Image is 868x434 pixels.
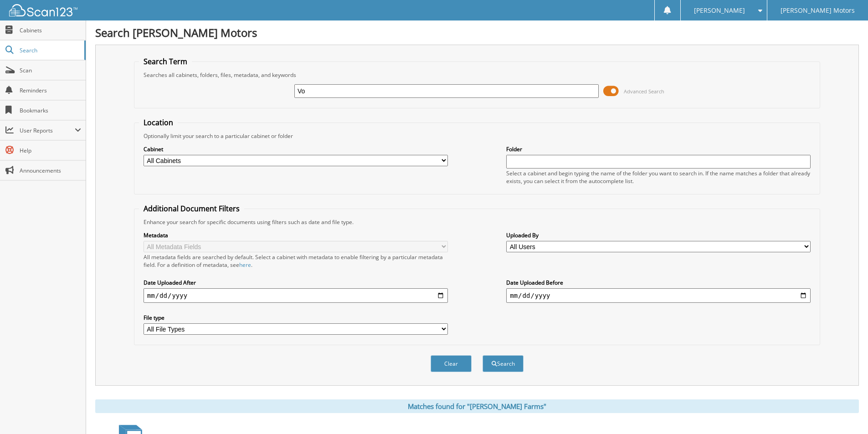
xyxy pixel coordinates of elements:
span: Advanced Search [624,88,664,95]
label: Cabinet [144,145,448,153]
div: Searches all cabinets, folders, files, metadata, and keywords [139,71,815,79]
div: Optionally limit your search to a particular cabinet or folder [139,132,815,140]
div: Enhance your search for specific documents using filters such as date and file type. [139,218,815,226]
span: User Reports [20,127,75,134]
input: start [144,288,448,303]
input: end [506,288,811,303]
h1: Search [PERSON_NAME] Motors [95,25,859,40]
span: Help [20,147,81,154]
a: here [239,261,251,269]
div: Select a cabinet and begin typing the name of the folder you want to search in. If the name match... [506,169,811,185]
span: Scan [20,66,81,74]
label: Folder [506,145,811,153]
label: Uploaded By [506,231,811,239]
span: Bookmarks [20,107,81,114]
label: Date Uploaded After [144,279,448,286]
span: Search [20,46,80,54]
label: Date Uploaded Before [506,279,811,286]
div: Matches found for "[PERSON_NAME] Farms" [95,399,859,413]
img: scan123-logo-white.svg [9,4,77,16]
span: [PERSON_NAME] [694,8,745,13]
button: Search [483,355,524,372]
legend: Location [139,117,178,128]
span: Announcements [20,167,81,174]
span: Reminders [20,87,81,94]
iframe: Chat Widget [822,390,868,434]
div: All metadata fields are searched by default. Select a cabinet with metadata to enable filtering b... [144,253,448,269]
span: Cabinets [20,26,81,34]
legend: Search Term [139,56,192,66]
button: Clear [431,355,472,372]
span: [PERSON_NAME] Motors [781,8,855,13]
legend: Additional Document Filters [139,204,244,214]
label: File type [144,314,448,322]
label: Metadata [144,231,448,239]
